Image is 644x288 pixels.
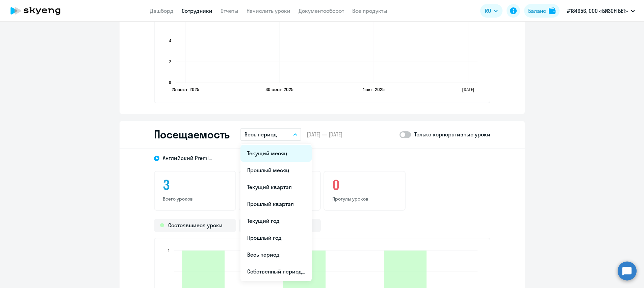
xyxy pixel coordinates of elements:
span: [DATE] — [DATE] [307,131,342,138]
text: 1 окт. 2025 [363,86,385,93]
text: 4 [169,38,171,43]
div: Состоявшиеся уроки [154,219,236,232]
button: #184656, ООО «БИЗОН БЕТ» [564,3,638,19]
p: Только корпоративные уроки [414,130,490,138]
text: 0 [169,80,171,85]
text: 25 сент. 2025 [171,86,199,93]
a: Дашборд [150,7,174,14]
a: Документооборот [299,7,344,14]
p: Прогулы уроков [332,196,397,202]
text: 6 [169,17,171,22]
p: Весь период [244,130,277,138]
p: #184656, ООО «БИЗОН БЕТ» [567,7,628,15]
text: 2 [169,59,171,64]
div: Баланс [528,7,546,15]
a: Все продукты [352,7,387,14]
p: Всего уроков [163,196,227,202]
ul: RU [240,143,312,281]
button: RU [480,4,503,18]
h3: 3 [163,177,227,193]
h2: Посещаемость [154,128,230,141]
a: Отчеты [221,7,238,14]
text: [DATE] [462,86,474,93]
text: 1 [168,248,170,253]
span: Английский Premium [163,154,213,162]
a: Начислить уроки [247,7,290,14]
button: Весь период [240,128,301,141]
button: Балансbalance [524,4,560,18]
text: 30 сент. 2025 [265,86,293,93]
span: RU [485,7,491,15]
a: Сотрудники [182,7,212,14]
img: balance [549,7,556,14]
div: Прогулы [239,219,321,232]
h3: 0 [332,177,397,193]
